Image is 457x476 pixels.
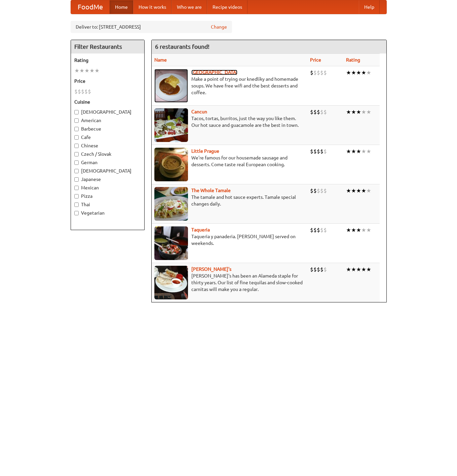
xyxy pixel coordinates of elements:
[154,266,188,299] img: pedros.jpg
[74,57,141,64] h5: Rating
[191,227,210,232] a: Taqueria
[356,266,361,273] li: ★
[313,187,317,194] li: $
[154,76,305,96] p: Make a point of trying our knedlíky and homemade soups. We have free wifi and the best desserts a...
[84,88,88,95] li: $
[74,117,141,124] label: American
[351,69,356,76] li: ★
[320,148,323,155] li: $
[366,266,371,273] li: ★
[346,108,351,116] li: ★
[154,187,188,221] img: wholetamale.jpg
[356,148,361,155] li: ★
[88,88,91,95] li: $
[154,115,305,129] p: Tacos, tortas, burritos, just the way you like them. Our hot sauce and guacamole are the best in ...
[74,109,141,115] label: [DEMOGRAPHIC_DATA]
[313,69,317,76] li: $
[74,135,79,140] input: Cafe
[74,203,79,207] input: Thai
[74,78,141,84] h5: Price
[366,226,371,234] li: ★
[346,57,360,63] a: Rating
[74,134,141,141] label: Cafe
[361,69,366,76] li: ★
[74,110,79,114] input: [DEMOGRAPHIC_DATA]
[191,70,237,75] a: [GEOGRAPHIC_DATA]
[74,184,141,191] label: Mexican
[356,69,361,76] li: ★
[356,108,361,116] li: ★
[346,266,351,273] li: ★
[207,0,247,14] a: Recipe videos
[356,187,361,194] li: ★
[74,176,141,183] label: Japanese
[191,188,231,193] a: The Whole Tamale
[81,88,84,95] li: $
[78,88,81,95] li: $
[351,266,356,273] li: ★
[313,108,317,116] li: $
[361,187,366,194] li: ★
[310,69,313,76] li: $
[74,177,79,182] input: Japanese
[359,0,380,14] a: Help
[154,148,188,181] img: littleprague.jpg
[317,69,320,76] li: $
[154,108,188,142] img: cancun.jpg
[154,57,167,63] a: Name
[191,148,219,154] a: Little Prague
[346,69,351,76] li: ★
[74,211,79,215] input: Vegetarian
[323,266,327,273] li: $
[310,226,313,234] li: $
[74,99,141,105] h5: Cuisine
[71,0,110,14] a: FoodMe
[323,226,327,234] li: $
[361,148,366,155] li: ★
[320,266,323,273] li: $
[351,108,356,116] li: ★
[74,210,141,216] label: Vegetarian
[361,226,366,234] li: ★
[154,272,305,293] p: [PERSON_NAME]'s has been an Alameda staple for thirty years. Our list of fine tequilas and slow-c...
[346,148,351,155] li: ★
[361,266,366,273] li: ★
[74,152,79,156] input: Czech / Slovak
[74,67,79,74] li: ★
[110,0,133,14] a: Home
[320,108,323,116] li: $
[366,148,371,155] li: ★
[74,151,141,157] label: Czech / Slovak
[74,125,141,132] label: Barbecue
[154,69,188,103] img: czechpoint.jpg
[323,187,327,194] li: $
[323,69,327,76] li: $
[74,193,141,199] label: Pizza
[320,226,323,234] li: $
[133,0,172,14] a: How it works
[89,67,94,74] li: ★
[155,43,210,50] ng-pluralize: 6 restaurants found!
[154,154,305,168] p: We're famous for our housemade sausage and desserts. Come taste real European cooking.
[317,108,320,116] li: $
[172,0,207,14] a: Who we are
[317,148,320,155] li: $
[191,109,207,114] a: Cancun
[71,40,144,53] h4: Filter Restaurants
[346,187,351,194] li: ★
[74,144,79,148] input: Chinese
[310,108,313,116] li: $
[74,127,79,131] input: Barbecue
[84,67,89,74] li: ★
[366,187,371,194] li: ★
[317,187,320,194] li: $
[74,160,79,165] input: German
[71,21,232,33] div: Deliver to: [STREET_ADDRESS]
[351,226,356,234] li: ★
[310,187,313,194] li: $
[191,266,231,272] a: [PERSON_NAME]'s
[211,24,227,30] a: Change
[74,194,79,198] input: Pizza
